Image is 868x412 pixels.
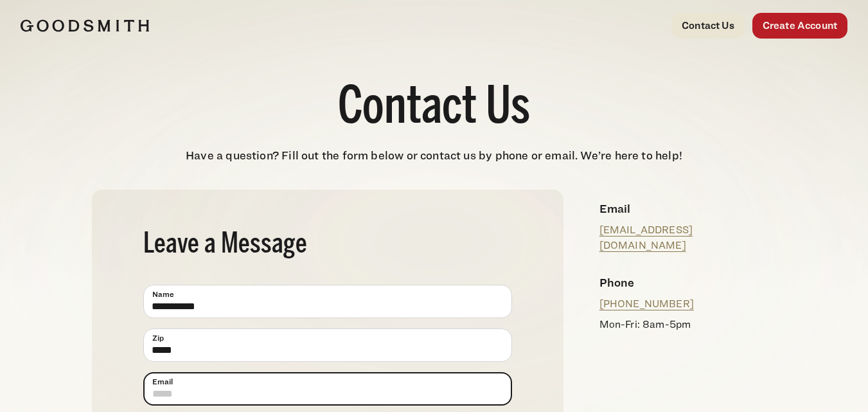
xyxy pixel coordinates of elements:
[152,289,174,300] span: Name
[152,376,173,388] span: Email
[599,317,766,332] p: Mon-Fri: 8am-5pm
[599,200,766,217] h4: Email
[752,13,847,39] a: Create Account
[599,274,766,291] h4: Phone
[671,13,745,39] a: Contact Us
[143,231,512,259] h2: Leave a Message
[599,224,693,251] a: [EMAIL_ADDRESS][DOMAIN_NAME]
[599,298,694,310] a: [PHONE_NUMBER]
[21,19,149,32] img: Goodsmith
[152,332,164,344] span: Zip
